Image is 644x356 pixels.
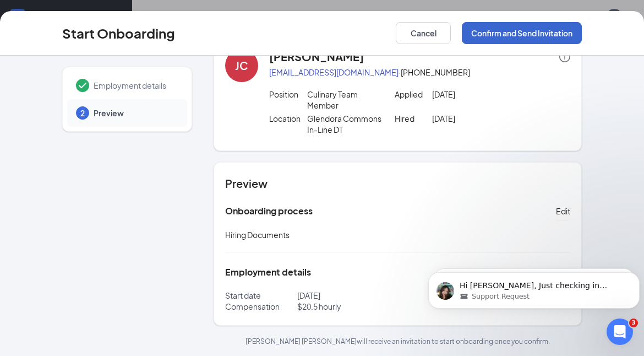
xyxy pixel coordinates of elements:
[225,205,313,217] h5: Onboarding process
[225,230,290,240] span: Hiring Documents
[94,107,176,118] span: Preview
[269,113,307,124] p: Location
[269,89,307,100] p: Position
[307,113,383,135] p: Glendora Commons In-Line DT
[225,176,570,191] h4: Preview
[629,319,638,327] span: 3
[556,206,570,217] span: Edit
[556,202,570,220] button: Edit
[297,301,398,312] p: $ 20.5 hourly
[235,58,248,73] div: JC
[269,67,570,78] p: · [PHONE_NUMBER]
[432,89,507,100] p: [DATE]
[80,107,85,118] span: 2
[94,80,176,91] span: Employment details
[62,24,175,42] h3: Start Onboarding
[395,113,432,124] p: Hired
[559,51,570,62] span: info-circle
[432,113,507,124] p: [DATE]
[307,89,383,111] p: Culinary Team Member
[269,49,364,64] h4: [PERSON_NAME]
[214,337,582,346] p: [PERSON_NAME] [PERSON_NAME] will receive an invitation to start onboarding once you confirm.
[462,22,582,44] button: Confirm and Send Invitation
[395,89,432,100] p: Applied
[76,79,89,92] svg: Checkmark
[396,22,451,44] button: Cancel
[297,290,398,301] p: [DATE]
[225,266,311,278] h5: Employment details
[607,319,633,345] iframe: Intercom live chat
[225,290,297,301] p: Start date
[424,249,644,326] iframe: Intercom notifications message
[269,67,399,77] a: [EMAIL_ADDRESS][DOMAIN_NAME]
[225,301,297,312] p: Compensation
